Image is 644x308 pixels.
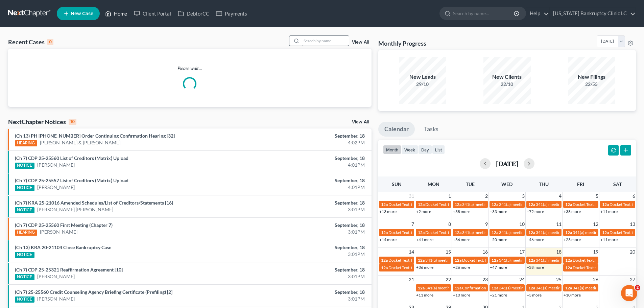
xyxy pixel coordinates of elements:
span: Docket Text: for [PERSON_NAME] [462,258,523,263]
span: 12a [565,258,572,263]
div: September, 18 [253,199,365,206]
a: +11 more [416,292,433,298]
input: Search by name... [302,36,349,46]
a: +33 more [490,209,507,214]
span: 15 [445,248,452,256]
div: New Leads [399,73,446,81]
div: NextChapter Notices [8,118,76,126]
span: 21 [408,276,415,284]
span: 3 [521,192,525,200]
span: 341(a) meeting for [PERSON_NAME] [425,258,491,263]
span: 22 [445,276,452,284]
a: +36 more [416,265,433,270]
a: [PERSON_NAME] & [PERSON_NAME] [40,139,120,146]
div: NOTICE [15,207,34,213]
a: [PERSON_NAME] [37,162,75,168]
div: September, 18 [253,222,365,229]
span: 12a [528,258,535,263]
a: +46 more [527,237,544,242]
span: 12a [492,202,498,207]
span: 8 [448,220,452,228]
div: 4:02PM [253,139,365,146]
a: (Ch 7) CDP 25-25557 List of Creditors (Matrix) Upload [15,177,128,183]
span: 12a [602,230,609,235]
h3: Monthly Progress [378,39,426,47]
a: View All [352,120,369,124]
a: +13 more [379,209,397,214]
span: 20 [629,248,636,256]
span: 341(a) meeting for [PERSON_NAME] [499,202,564,207]
a: (Ch 7) 25-25560 Credit Counseling Agency Briefing Certificate (Prefiling) [2] [15,289,172,295]
span: 2 [635,285,640,290]
button: week [401,145,418,154]
input: Search by name... [453,7,515,20]
a: (Ch 7) CDP 25-25560 First Meeting (Chapter 7) [15,222,113,228]
a: +10 more [564,292,581,298]
span: 12a [455,285,461,290]
span: 27 [629,276,636,284]
span: 341(a) meeting for [PERSON_NAME] [462,202,527,207]
span: 25 [555,276,562,284]
a: +36 more [453,237,470,242]
a: +11 more [600,209,618,214]
div: NOTICE [15,163,34,169]
span: Docket Text: for [PERSON_NAME] & [PERSON_NAME] [PERSON_NAME] [388,265,517,270]
span: 12a [381,202,388,207]
a: (Ch 7) CDP 25-25321 Reaffirmation Agreement [10] [15,267,123,273]
span: 17 [519,248,525,256]
a: +47 more [490,265,507,270]
div: September, 18 [253,266,365,273]
a: DebtorCC [174,7,213,20]
a: Tasks [418,122,445,137]
span: Docket Text: for [PERSON_NAME] [388,230,449,235]
div: 3:01PM [253,273,365,280]
div: September, 18 [253,177,365,184]
a: [PERSON_NAME] [40,229,77,235]
a: +10 more [453,292,470,298]
a: +21 more [490,292,507,298]
button: month [383,145,401,154]
span: 12a [455,258,461,263]
a: (Ch 13) PH [PHONE_NUMBER] Order Continuing Confirmation Hearing [32] [15,133,175,139]
span: 341(a) meeting for [PERSON_NAME] [PERSON_NAME] [536,202,634,207]
h2: [DATE] [496,160,518,167]
div: 3:01PM [253,251,365,258]
span: 12a [528,202,535,207]
div: HEARING [15,230,37,236]
span: 11 [555,220,562,228]
span: 341(a) meeting for [PERSON_NAME] [536,285,601,290]
span: 12a [528,285,535,290]
span: Sat [613,181,622,187]
span: New Case [71,11,93,16]
a: (Ch 7) KRA 25-21016 Amended Schedules/List of Creditors/Statements [16] [15,200,173,206]
div: 3:01PM [253,229,365,235]
div: 22/10 [483,81,531,88]
span: Tue [466,181,475,187]
span: 341(a) meeting for [PERSON_NAME] [499,285,564,290]
div: NOTICE [15,185,34,191]
a: +50 more [490,237,507,242]
span: 12a [455,202,461,207]
span: Docket Text: for [PERSON_NAME] & [PERSON_NAME] [388,258,485,263]
div: HEARING [15,140,37,146]
span: 12a [492,230,498,235]
a: (Ch 7) CDP 25-25560 List of Creditors (Matrix) Upload [15,155,128,161]
span: 7 [411,220,415,228]
a: +41 more [416,237,433,242]
a: [PERSON_NAME] [37,184,75,191]
span: Docket Text: for [PERSON_NAME] [388,202,449,207]
span: 12a [418,230,425,235]
a: +38 more [527,265,544,270]
div: September, 18 [253,133,365,139]
span: 19 [592,248,599,256]
div: 3:01PM [253,206,365,213]
a: +38 more [564,209,581,214]
div: NOTICE [15,274,34,280]
div: September, 18 [253,244,365,251]
span: 12a [381,265,388,270]
div: September, 18 [253,155,365,162]
span: Fri [577,181,584,187]
a: +14 more [379,237,397,242]
span: 1 [448,192,452,200]
span: 26 [592,276,599,284]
